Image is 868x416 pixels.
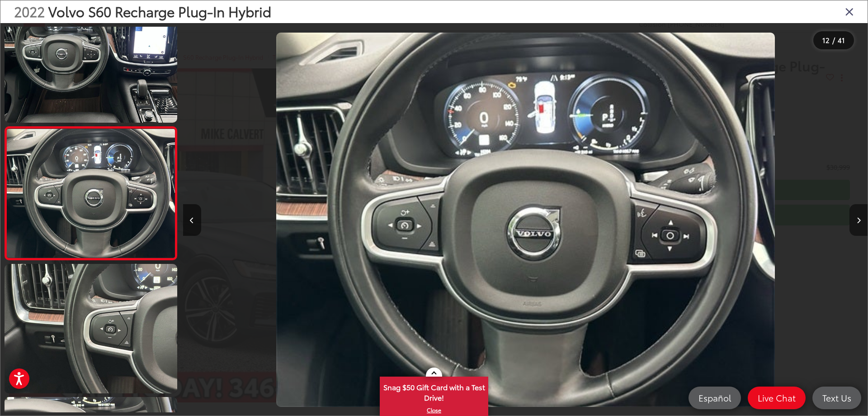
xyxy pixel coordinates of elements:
a: Live Chat [748,387,806,409]
span: 41 [838,35,845,45]
span: / [831,37,836,43]
span: 12 [822,35,830,45]
img: 2022 Volvo S60 Recharge Plug-In Hybrid T8 R-Design Expression [5,129,176,258]
div: 2022 Volvo S60 Recharge Plug-In Hybrid T8 R-Design Expression 11 [183,33,868,407]
img: 2022 Volvo S60 Recharge Plug-In Hybrid T8 R-Design Expression [276,33,775,407]
img: 2022 Volvo S60 Recharge Plug-In Hybrid T8 R-Design Expression [3,263,179,395]
a: Text Us [812,387,861,409]
span: Snag $50 Gift Card with a Test Drive! [381,378,487,405]
a: Español [689,387,741,409]
span: Volvo S60 Recharge Plug-In Hybrid [48,1,271,21]
button: Previous image [183,204,201,236]
i: Close gallery [845,5,854,17]
span: Text Us [818,392,856,403]
span: Live Chat [753,392,800,403]
button: Next image [849,204,868,236]
span: 2022 [14,1,45,21]
span: Español [694,392,736,403]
